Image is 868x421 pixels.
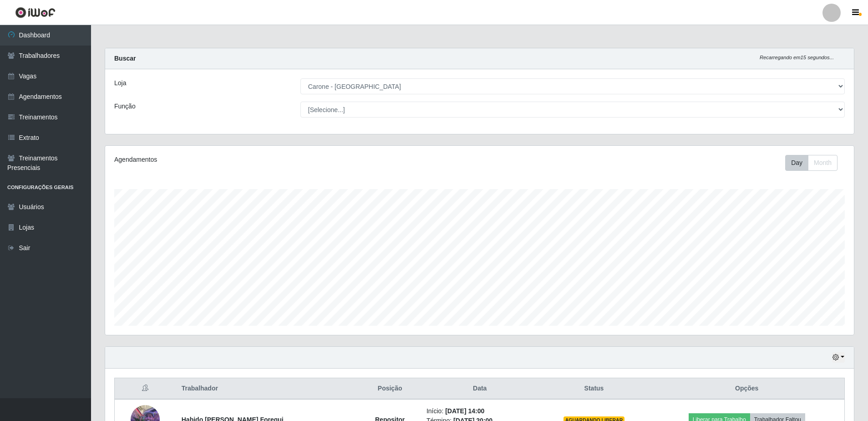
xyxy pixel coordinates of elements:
[760,55,834,60] i: Recarregando em 15 segundos...
[114,55,136,62] strong: Buscar
[785,155,808,171] button: Day
[649,378,844,400] th: Opções
[785,155,845,171] div: Toolbar with button groups
[421,378,539,400] th: Data
[114,155,411,164] div: Agendamentos
[539,378,650,400] th: Status
[445,407,484,415] time: [DATE] 14:00
[426,406,533,416] li: Início:
[359,378,421,400] th: Posição
[176,378,359,400] th: Trabalhador
[114,102,136,111] label: Função
[785,155,838,171] div: First group
[808,155,838,171] button: Month
[15,7,56,18] img: CoreUI Logo
[114,78,126,88] label: Loja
